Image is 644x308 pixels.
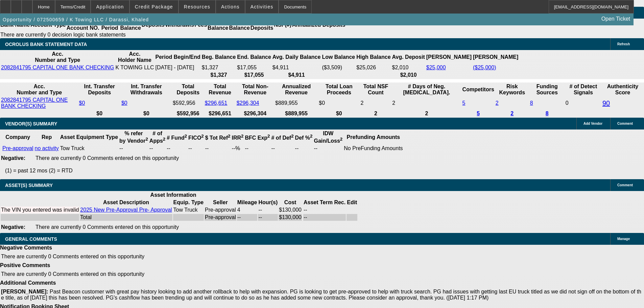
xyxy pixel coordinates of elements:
th: Total Loan Proceeds [318,83,359,96]
span: Opportunity / 072500659 / K Towing LLC / Darassi, Khaled [3,17,149,22]
td: -- [271,145,294,152]
a: $0 [79,100,85,106]
b: Asset Equipment Type [60,134,118,140]
td: -- [303,207,346,213]
span: Past Beacon customer with great pay history looking to add another rollback to help with expansio... [1,289,641,301]
th: Risk Keywords [495,83,529,96]
th: Beg. Balance [201,51,236,64]
span: Comment [617,122,633,125]
td: 2 [392,97,461,110]
th: $17,055 [237,72,271,78]
button: Application [91,0,129,13]
sup: 2 [163,137,165,142]
th: End. Balance [237,51,271,64]
b: Rep [42,134,52,140]
a: 2082841795 CAPITAL ONE BANK CHECKING [1,65,114,70]
th: $2,010 [392,72,425,78]
td: -- [237,214,258,221]
sup: 2 [201,134,204,139]
b: % refer by Vendor [119,131,148,144]
th: Competitors [462,83,495,96]
a: 2082841795 CAPITAL ONE BANK CHECKING [1,97,68,109]
td: $4,911 [272,64,321,71]
button: Resources [179,0,215,13]
td: --% [231,145,244,152]
a: 2 [510,111,514,116]
th: High Balance [356,51,391,64]
a: 90 [602,99,610,107]
th: Total Non-Revenue [236,83,274,96]
th: $592,956 [172,110,204,117]
td: -- [166,145,187,152]
a: Open Ticket [599,13,633,25]
th: $889,955 [275,110,318,117]
b: IDW Gain/Loss [314,131,342,144]
span: Resources [184,4,210,9]
span: VENDOR(S) SUMMARY [5,121,57,126]
b: Def % [295,135,313,141]
b: Asset Description [103,199,149,205]
b: Asset Information [150,192,196,198]
th: Int. Transfer Deposits [79,83,120,96]
span: Activities [251,4,273,9]
a: no activity [35,145,59,151]
p: (1) = past 12 mos (2) = RTD [5,168,644,174]
th: Period Begin/End [155,51,200,64]
sup: 2 [340,137,342,142]
span: Add Vendor [583,122,602,125]
th: Avg. Deposit [392,51,425,64]
th: Asset Term Recommendation [303,199,346,206]
td: -- [205,145,231,152]
span: Manage [617,237,630,241]
th: Equip. Type [173,199,204,206]
b: Seller [213,199,228,205]
th: $0 [318,110,359,117]
th: Acc. Number and Type [1,83,78,96]
th: Sum of the Total NSF Count and Total Overdraft Fee Count from Ocrolus [360,83,391,96]
div: $889,955 [275,100,317,106]
th: $0 [121,110,172,117]
th: Acc. Holder Name [115,51,154,64]
b: # of Apps [149,131,165,144]
b: [PERSON_NAME]: [1,289,48,294]
a: 5 [462,100,466,106]
b: FICO [188,135,204,141]
th: $0 [79,110,120,117]
sup: 2 [241,134,243,139]
td: $592,956 [172,97,204,110]
th: Int. Transfer Withdrawals [121,83,172,96]
td: -- [295,145,313,152]
td: -- [258,207,278,213]
b: Prefunding Amounts [347,134,400,140]
th: 2 [392,110,461,117]
div: Total [80,214,172,220]
td: -- [149,145,166,152]
th: # Days of Neg. [MEDICAL_DATA]. [392,83,461,96]
span: Comment [617,183,633,187]
th: Acc. Number and Type [1,51,114,64]
b: Negative: [1,224,25,230]
a: ($25,000) [473,65,496,70]
td: -- [258,214,278,221]
a: Pre-approval [2,145,33,151]
td: K TOWING LLC [115,64,154,71]
th: Avg. Daily Balance [272,51,321,64]
span: GENERAL COMMENTS [5,236,57,242]
th: Total Revenue [205,83,236,96]
td: $25,026 [356,64,391,71]
span: There are currently 0 Comments entered on this opportunity [1,254,144,259]
span: Refresh [617,42,630,46]
td: Pre-approval [205,214,236,221]
td: 2 [360,97,391,110]
a: 8 [530,100,533,106]
b: Mileage [237,199,257,205]
div: No PreFunding Amounts [344,145,403,151]
button: Credit Package [130,0,178,13]
div: The VIN you entered was invalid [1,207,79,213]
sup: 2 [228,134,230,139]
th: $4,911 [272,72,321,78]
th: $296,304 [236,110,274,117]
b: IRR [232,135,243,141]
th: Low Balance [321,51,355,64]
sup: 2 [310,134,312,139]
